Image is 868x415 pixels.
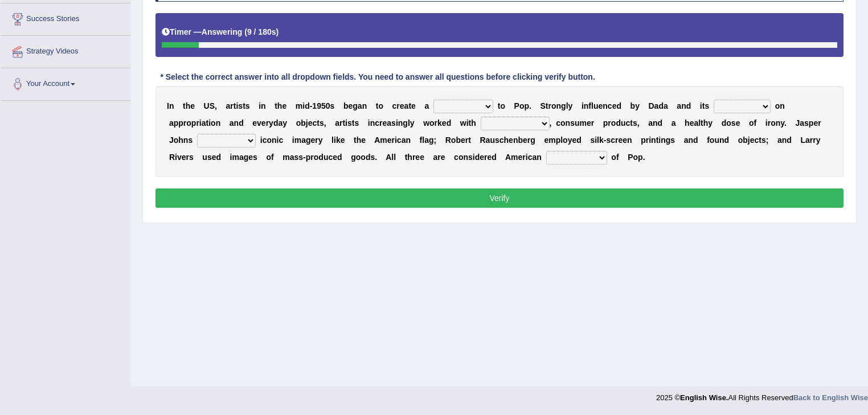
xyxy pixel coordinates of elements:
b: r [527,135,530,145]
b: n [370,118,375,128]
b: c [754,135,759,145]
b: i [302,101,305,110]
b: s [245,101,250,110]
b: o [560,118,566,128]
b: e [282,101,286,110]
a: Strategy Videos [1,36,130,64]
b: a [402,135,406,145]
b: b [456,135,461,145]
b: p [524,101,529,110]
b: a [358,101,362,110]
b: m [580,118,587,128]
b: s [354,118,359,128]
b: n [566,118,571,128]
b: i [466,118,469,128]
b: a [202,118,206,128]
b: t [630,118,633,128]
b: t [408,101,411,110]
b: , [637,118,640,128]
b: a [301,135,306,145]
b: y [282,118,287,128]
b: c [392,101,397,110]
b: y [568,135,572,145]
b: t [656,135,659,145]
b: y [708,118,713,128]
b: s [347,118,352,128]
b: s [188,135,193,145]
b: e [544,135,548,145]
b: o [771,118,776,128]
b: n [234,118,239,128]
b: ) [276,27,279,36]
b: a [424,101,429,110]
b: o [451,135,456,145]
b: i [765,118,768,128]
b: u [490,135,495,145]
b: t [317,118,320,128]
b: a [694,118,698,128]
b: g [353,101,358,110]
b: i [277,135,279,145]
a: Back to English Wise [793,393,868,402]
b: i [395,135,397,145]
b: l [597,135,599,145]
b: r [396,101,399,110]
b: d [686,101,691,110]
b: n [653,118,658,128]
b: n [398,118,403,128]
b: c [263,135,267,145]
b: l [422,135,424,145]
b: i [259,101,261,110]
b: c [375,118,379,128]
b: 9 / 180s [247,27,276,36]
b: r [646,135,649,145]
b: n [689,135,694,145]
b: s [670,135,675,145]
b: e [400,101,404,110]
b: ( [244,27,247,36]
b: o [296,118,301,128]
b: y [318,135,323,145]
b: i [396,118,398,128]
b: U [204,101,210,110]
b: r [768,118,771,128]
b: f [754,118,757,128]
b: J [795,118,800,128]
b: e [750,135,755,145]
b: c [279,135,283,145]
b: s [705,101,709,110]
b: r [818,118,821,128]
b: o [563,135,568,145]
b: p [178,118,183,128]
b: i [334,135,336,145]
b: J [169,135,174,145]
b: i [595,135,597,145]
b: i [368,118,370,128]
b: s [731,118,736,128]
b: r [548,101,551,110]
b: a [677,101,681,110]
b: o [211,118,216,128]
a: Success Stories [1,3,130,32]
b: n [513,135,518,145]
b: h [178,135,183,145]
b: i [345,118,347,128]
b: s [590,135,595,145]
b: d [658,101,664,110]
b: b [630,101,636,110]
b: m [294,135,301,145]
b: t [183,101,186,110]
b: d [658,118,663,128]
b: e [383,118,387,128]
b: t [234,101,236,110]
b: a [654,101,659,110]
b: t [243,101,245,110]
b: o [174,135,179,145]
b: t [354,135,357,145]
b: l [560,135,563,145]
b: d [693,135,698,145]
b: c [499,135,504,145]
b: g [530,135,535,145]
b: d [576,135,582,145]
b: b [343,101,349,110]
